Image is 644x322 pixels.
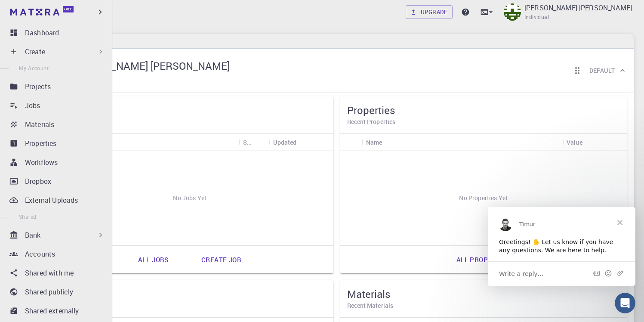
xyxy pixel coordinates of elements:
p: Projects [25,81,51,92]
img: Luis Fernando Macas Ortega [504,3,521,21]
a: Jobs [7,97,108,114]
div: Create [7,43,108,60]
div: Value [567,134,582,151]
a: Shared with me [7,264,108,282]
a: Projects [7,78,108,95]
a: Upgrade [406,5,453,19]
div: Name [68,134,239,151]
p: Materials [25,119,54,130]
p: Dropbox [25,176,51,186]
p: Bank [25,230,41,240]
iframe: Intercom live chat [615,293,635,313]
a: Create job [192,249,251,270]
h6: Default [589,66,615,75]
div: No Jobs Yet [46,151,333,245]
div: Luis Fernando Macas Ortega[PERSON_NAME] [PERSON_NAME]IndividualReorder cardsDefault [40,49,634,93]
p: Accounts [25,249,55,259]
h6: Recent Jobs [53,117,327,127]
h5: Workflows [53,287,327,301]
a: All jobs [129,249,178,270]
p: Shared externally [25,306,79,316]
img: logo [10,9,59,15]
div: Updated [273,134,297,151]
a: Dropbox [7,173,108,190]
button: Sort [582,135,596,149]
h5: Properties [347,103,620,117]
div: Status [239,134,269,151]
a: Dashboard [7,24,108,41]
div: No Properties Yet [340,151,627,245]
span: Soporte [18,6,49,14]
h5: [PERSON_NAME] [PERSON_NAME] [69,59,230,73]
span: Individual [524,13,549,22]
div: Updated [269,134,333,151]
a: Materials [7,116,108,133]
h5: Materials [347,287,620,301]
a: Properties [7,135,108,152]
div: Bank [7,226,108,244]
div: Icon [340,134,362,151]
p: Shared with me [25,268,74,278]
a: External Uploads [7,192,108,209]
p: Workflows [25,157,58,167]
a: Shared externally [7,302,108,319]
h6: Recent Properties [347,117,620,127]
p: Jobs [25,100,40,111]
span: My Account [19,65,49,71]
a: Shared publicly [7,283,108,300]
h5: Jobs [53,103,327,117]
p: Properties [25,138,57,149]
a: All properties [447,249,520,270]
a: Accounts [7,245,108,263]
iframe: Intercom live chat message [488,207,635,286]
button: Sort [297,135,311,149]
p: Create [25,46,45,57]
p: Dashboard [25,28,59,38]
button: Sort [382,135,396,149]
span: Shared [19,213,36,220]
p: [PERSON_NAME] [PERSON_NAME] [524,3,632,13]
h6: Recent Materials [347,301,620,310]
p: External Uploads [25,195,78,205]
div: Value [562,134,627,151]
p: Shared publicly [25,287,73,297]
div: Name [362,134,563,151]
div: Status [243,134,251,151]
button: Sort [251,135,265,149]
a: Workflows [7,154,108,171]
button: Reorder cards [569,62,586,79]
h6: Recent Workflows [53,301,327,310]
div: Name [366,134,382,151]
